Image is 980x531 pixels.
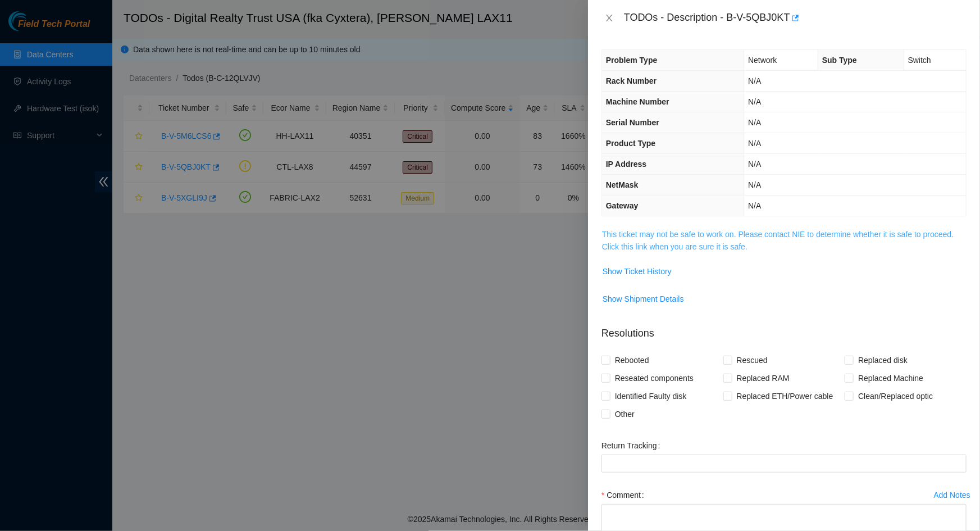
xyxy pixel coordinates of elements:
span: Product Type [606,139,655,148]
span: Switch [908,56,931,65]
button: Show Shipment Details [602,290,685,308]
span: Reseated components [610,369,698,387]
span: Rescued [732,351,772,369]
label: Return Tracking [601,437,665,455]
span: N/A [748,180,761,189]
span: Machine Number [606,97,669,106]
div: TODOs - Description - B-V-5QBJ0KT [624,9,967,27]
button: Add Notes [933,486,971,504]
span: N/A [748,139,761,148]
span: Show Shipment Details [603,293,684,305]
span: close [605,13,614,22]
span: Replaced RAM [732,369,794,387]
span: Replaced disk [854,351,912,369]
span: N/A [748,160,761,169]
span: Serial Number [606,118,659,127]
span: NetMask [606,180,639,189]
span: Other [610,405,639,423]
div: Add Notes [934,491,970,499]
label: Comment [601,486,649,504]
span: N/A [748,118,761,127]
span: Replaced ETH/Power cable [732,387,838,405]
span: N/A [748,201,761,210]
span: N/A [748,97,761,106]
p: Resolutions [601,317,967,341]
span: Rack Number [606,76,657,85]
a: This ticket may not be safe to work on. Please contact NIE to determine whether it is safe to pro... [602,230,954,251]
span: Show Ticket History [603,265,672,278]
button: Close [601,13,617,24]
span: Replaced Machine [854,369,928,387]
span: IP Address [606,160,646,169]
span: Problem Type [606,56,658,65]
span: Network [748,56,777,65]
button: Show Ticket History [602,262,672,280]
span: Gateway [606,201,639,210]
input: Return Tracking [601,455,967,473]
span: Identified Faulty disk [610,387,691,405]
span: Rebooted [610,351,654,369]
span: N/A [748,76,761,85]
span: Clean/Replaced optic [854,387,937,405]
span: Sub Type [822,56,857,65]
